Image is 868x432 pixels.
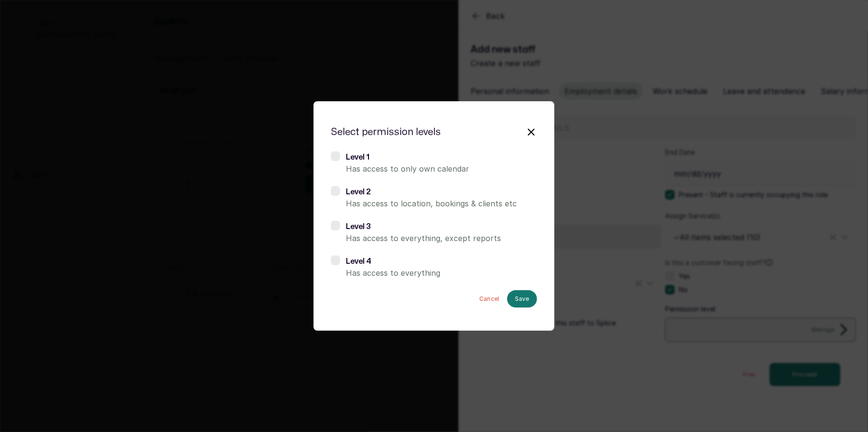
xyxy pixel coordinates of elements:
h2: Select permission levels [331,124,441,140]
p: Has access to everything [346,267,537,279]
h6: Level 2 [346,186,537,198]
h6: Level 3 [346,221,537,232]
p: Has access to location, bookings & clients etc [346,198,537,209]
button: Save [507,290,537,308]
p: Has access to only own calendar [346,163,537,175]
p: Has access to everything, except reports [346,232,537,244]
button: Cancel [472,290,507,308]
h6: Level 4 [346,256,537,267]
h6: Level 1 [346,151,537,163]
